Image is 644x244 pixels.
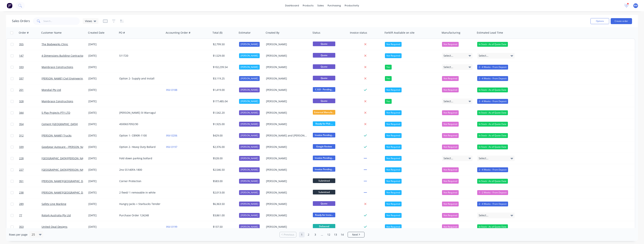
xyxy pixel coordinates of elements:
div: PO # [119,31,125,35]
span: BM [634,4,637,7]
div: $1,419.00 [213,88,235,92]
span: C.O.D - Pending... [313,87,335,92]
img: Factory [7,3,12,8]
div: purchasing [326,3,343,8]
a: [PERSON_NAME][GEOGRAPHIC_DATA] [GEOGRAPHIC_DATA][PERSON_NAME] [42,191,136,194]
span: Ready for Pick ... [313,121,335,126]
div: [PERSON_NAME] [266,156,308,160]
a: INV-0197 [166,145,177,149]
span: 238 [19,191,24,194]
a: 355 [19,39,42,50]
div: Estimated Lead Time [477,31,503,35]
div: Corner Protection [119,179,161,183]
a: 333 [19,62,42,73]
div: [PERSON_NAME] [239,145,260,149]
div: $1,925.00 [213,122,235,126]
div: Not Required [385,190,402,195]
a: Cement [GEOGRAPHIC_DATA] [42,122,78,126]
span: Quote [313,201,335,206]
a: 5 Play Projects PTY LTD [42,111,70,114]
div: Accounting Order # [166,31,190,35]
div: In Stock - As of Quote Date [477,133,508,138]
button: Not Required [442,42,459,47]
div: Status [312,31,320,35]
span: Not Required [443,111,457,115]
div: [DATE] [88,88,116,92]
span: Not Required [443,88,457,92]
span: 201 [19,88,24,92]
span: 312 [19,134,24,137]
div: 2 - 4 Weeks - From Deposit [477,99,508,104]
span: Not Required [443,214,457,217]
button: Not Required [442,122,459,127]
span: 351 [19,179,24,183]
a: [PERSON_NAME] Trucks [42,134,72,137]
span: Select... [479,156,488,160]
a: Page 3 [312,232,318,237]
div: [PERSON_NAME] [266,145,308,149]
div: [DATE] [88,42,116,46]
a: 201 [19,84,42,96]
div: [PERSON_NAME] [266,202,308,206]
span: 344 [19,111,24,115]
div: Purchase Order 124248 [119,214,161,217]
div: productivity [343,3,361,8]
span: Select... [443,54,453,58]
div: [PERSON_NAME] [266,122,308,126]
div: [PERSON_NAME] [239,224,260,229]
div: In Stock - As of Quote Date [477,122,508,127]
div: [PERSON_NAME] [239,99,260,104]
div: 2 - 4 Weeks - From Deposit [477,202,508,206]
div: Yes [385,99,392,104]
div: [PERSON_NAME] [266,111,308,115]
div: Total ($) [212,31,222,35]
div: In Stock - As of Quote Date [477,42,508,47]
a: Safety Line Marking [42,202,66,206]
div: sales [315,3,326,8]
div: [PERSON_NAME] and [PERSON_NAME] [266,134,308,137]
div: [PERSON_NAME] St Warragul [119,111,161,115]
a: Mondial Pty Ltd [42,88,61,92]
span: 337 [19,77,24,80]
span: Ready for Insta... [313,213,335,217]
div: $2,546.50 [213,168,235,172]
a: Mainbrace Constructions [42,65,73,69]
a: 353 [19,221,42,232]
div: [PERSON_NAME] [239,53,260,58]
div: Manufacturing [442,31,460,35]
div: Customer Name [41,31,62,35]
div: Not Required [385,202,402,206]
div: 2 - 4 Weeks - From Deposit [477,76,508,81]
span: Not Required [443,42,457,46]
div: [PERSON_NAME] [239,133,260,138]
a: Mainbrace Constructions [42,99,73,103]
button: Not Required [442,145,459,149]
span: Views [85,19,92,23]
div: [PERSON_NAME] [239,179,260,184]
ul: Pagination [278,232,366,237]
button: Not Required [442,88,459,92]
button: Not Required [442,167,459,172]
span: External Manufa... [313,110,335,115]
div: $6,363.50 [213,202,235,206]
span: 147 [19,54,24,58]
div: $528.00 [213,156,235,160]
div: In Stock - As of Quote Date [477,224,508,229]
div: [PERSON_NAME] [266,225,308,229]
a: Rotork Australia Pty Ltd [42,214,71,217]
div: [PERSON_NAME] [239,202,260,206]
span: Quote [313,53,335,58]
span: 228 [19,156,24,160]
a: [PERSON_NAME] Civil Engineering [42,77,84,80]
div: 1 - 2 Weeks - From Deposit [477,190,508,195]
div: [DATE] [88,179,116,183]
div: Not Required [385,122,402,127]
div: In Stock - As of Quote Date [477,179,508,184]
span: Not Required [443,225,457,229]
div: Hungry Jacks + Starbucks Tender [119,202,161,206]
span: Invoice Pending... [313,167,335,172]
div: Invoice status [350,31,367,35]
div: [DATE] [88,111,116,115]
a: 289 [19,198,42,210]
span: Quote [313,64,335,69]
